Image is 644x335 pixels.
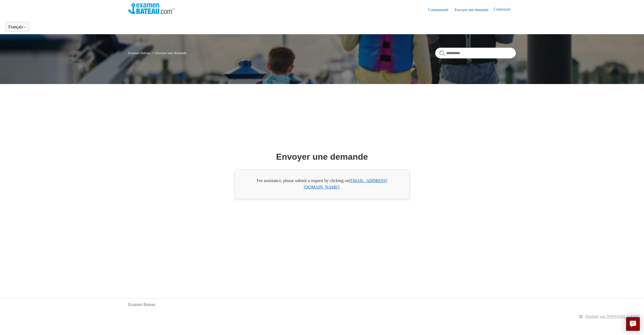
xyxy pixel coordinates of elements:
div: For assistance, please submit a request by clicking on . [235,169,410,199]
button: Français [8,25,26,29]
button: Live chat [626,317,640,331]
input: Rechercher [435,48,516,58]
h1: Envoyer une demande [276,150,368,163]
li: Examen Bateau [128,51,151,55]
a: Communauté [428,7,453,13]
a: Connexion [494,6,516,13]
li: Envoyer une demande [151,51,187,55]
a: Examen Bateau [128,301,156,308]
a: [EMAIL_ADDRESS][DOMAIN_NAME] [304,178,387,189]
a: Envoyer une demande [455,7,494,13]
a: Examen Bateau [128,51,150,55]
a: Réalisé par [PERSON_NAME] [585,314,640,319]
img: Page d’accueil du Centre d’aide Examen Bateau [128,3,175,14]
